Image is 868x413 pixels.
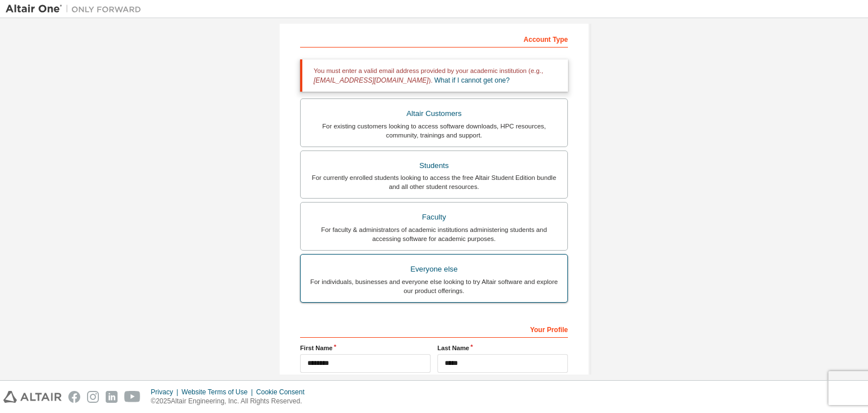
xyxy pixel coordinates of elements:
div: Your Profile [300,320,568,338]
div: You must enter a valid email address provided by your academic institution (e.g., ). [300,59,568,92]
div: Students [307,158,561,174]
a: What if I cannot get one? [435,76,510,84]
img: linkedin.svg [106,391,118,403]
label: First Name [300,343,431,352]
div: Website Terms of Use [181,388,256,397]
div: Cookie Consent [256,388,311,397]
div: Everyone else [307,261,561,277]
label: Last Name [437,343,568,352]
img: altair_logo.svg [3,391,62,403]
img: youtube.svg [124,391,141,403]
img: Altair One [6,3,147,15]
div: For currently enrolled students looking to access the free Altair Student Edition bundle and all ... [307,173,561,191]
div: Altair Customers [307,106,561,122]
span: [EMAIL_ADDRESS][DOMAIN_NAME] [314,76,428,84]
div: For faculty & administrators of academic institutions administering students and accessing softwa... [307,225,561,243]
img: instagram.svg [87,391,99,403]
div: Account Type [300,29,568,48]
div: For individuals, businesses and everyone else looking to try Altair software and explore our prod... [307,277,561,295]
div: For existing customers looking to access software downloads, HPC resources, community, trainings ... [307,122,561,140]
div: Faculty [307,209,561,225]
div: Privacy [151,388,181,397]
p: © 2025 Altair Engineering, Inc. All Rights Reserved. [151,397,311,406]
img: facebook.svg [68,391,80,403]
